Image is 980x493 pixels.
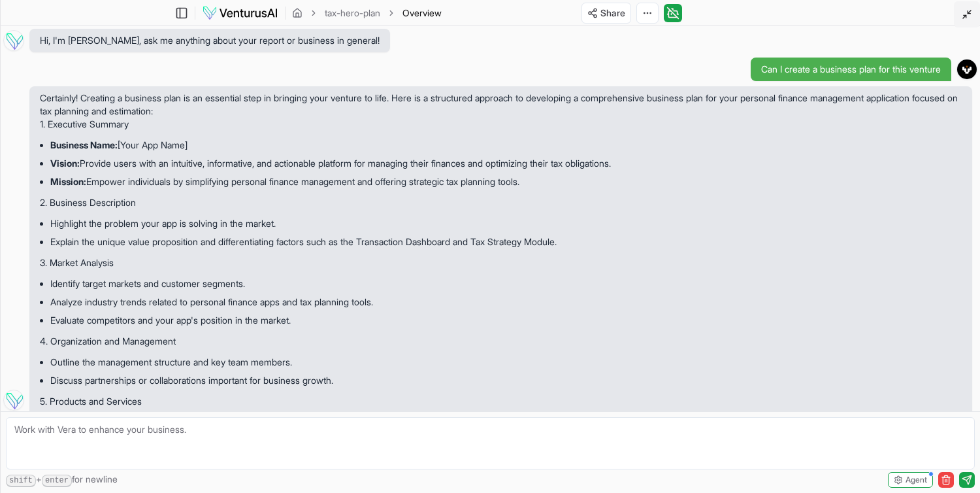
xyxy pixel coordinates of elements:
[50,176,86,187] strong: Mission:
[600,7,625,20] span: Share
[50,214,962,233] li: Highlight the problem your app is solving in the market.
[50,173,962,191] li: Empower individuals by simplifying personal finance management and offering strategic tax plannin...
[292,7,442,20] nav: breadcrumb
[3,390,24,411] img: Vera
[50,136,962,154] li: [Your App Name]
[50,158,80,169] strong: Vision:
[761,63,941,76] span: Can I create a business plan for this venture
[50,311,962,330] li: Evaluate competitors and your app's position in the market.
[906,475,927,485] span: Agent
[50,275,962,293] li: Identify target markets and customer segments.
[957,59,977,79] img: ALV-UjWUqf0IF6eTJvoHR8g1NF3NYbqu0HNhPeQErcS-o9Ov_RORuTOeXWgkGHBnexLVNNF9gSMhPPqb7blZRT3cFMtYqaHSN...
[40,196,962,209] h3: 2. Business Description
[40,335,962,348] h3: 4. Organization and Management
[3,30,24,51] img: Vera
[50,139,118,150] strong: Business Name:
[50,353,962,371] li: Outline the management structure and key team members.
[402,7,442,20] span: Overview
[50,154,962,173] li: Provide users with an intuitive, informative, and actionable platform for managing their finances...
[6,473,118,487] span: + for newline
[50,293,962,311] li: Analyze industry trends related to personal finance apps and tax planning tools.
[40,395,962,408] h3: 5. Products and Services
[50,371,962,390] li: Discuss partnerships or collaborations important for business growth.
[42,475,72,487] kbd: enter
[202,5,278,21] img: logo
[40,256,962,269] h3: 3. Market Analysis
[50,233,962,251] li: Explain the unique value proposition and differentiating factors such as the Transaction Dashboar...
[325,7,380,20] a: tax-hero-plan
[40,92,962,118] p: Certainly! Creating a business plan is an essential step in bringing your venture to life. Here i...
[40,118,962,131] h3: 1. Executive Summary
[6,475,36,487] kbd: shift
[888,472,933,488] button: Agent
[40,34,380,47] span: Hi, I'm [PERSON_NAME], ask me anything about your report or business in general!
[581,3,631,24] button: Share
